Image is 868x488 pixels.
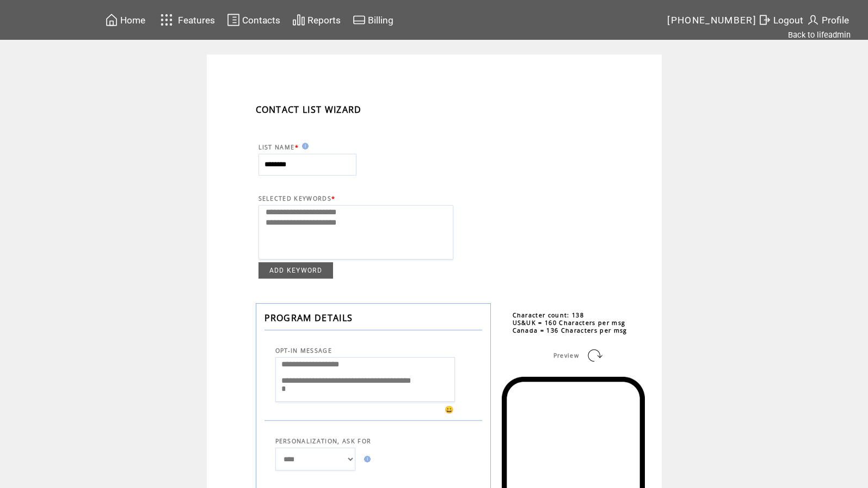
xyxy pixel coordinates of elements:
[258,195,332,202] span: SELECTED KEYWORDS
[275,347,333,354] span: OPT-IN MESSAGE
[361,456,371,462] img: help.gif
[258,262,334,279] a: ADD KEYWORD
[513,327,627,334] span: Canada = 136 Characters per msg
[513,311,584,319] span: Character count: 138
[788,30,851,40] a: Back to lifeadmin
[805,11,851,28] a: Profile
[242,15,280,26] span: Contacts
[513,319,626,327] span: US&UK = 160 Characters per msg
[157,11,176,29] img: features.svg
[103,11,147,28] a: Home
[807,13,820,27] img: profile.svg
[353,13,366,27] img: creidtcard.svg
[156,9,217,31] a: Features
[307,15,341,26] span: Reports
[299,143,309,149] img: help.gif
[822,15,849,26] span: Profile
[291,11,342,28] a: Reports
[758,13,771,27] img: exit.svg
[120,15,145,26] span: Home
[553,352,579,359] span: Preview
[351,11,395,28] a: Billing
[105,13,118,27] img: home.svg
[225,11,282,28] a: Contacts
[264,312,353,324] span: PROGRAM DETAILS
[445,405,454,414] span: 😀
[368,15,393,26] span: Billing
[756,11,805,28] a: Logout
[773,15,803,26] span: Logout
[256,104,362,116] span: CONTACT LIST WIZARD
[178,15,215,26] span: Features
[275,437,372,445] span: PERSONALIZATION, ASK FOR
[292,13,305,27] img: chart.svg
[227,13,240,27] img: contacts.svg
[258,143,295,151] span: LIST NAME
[667,15,756,26] span: [PHONE_NUMBER]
